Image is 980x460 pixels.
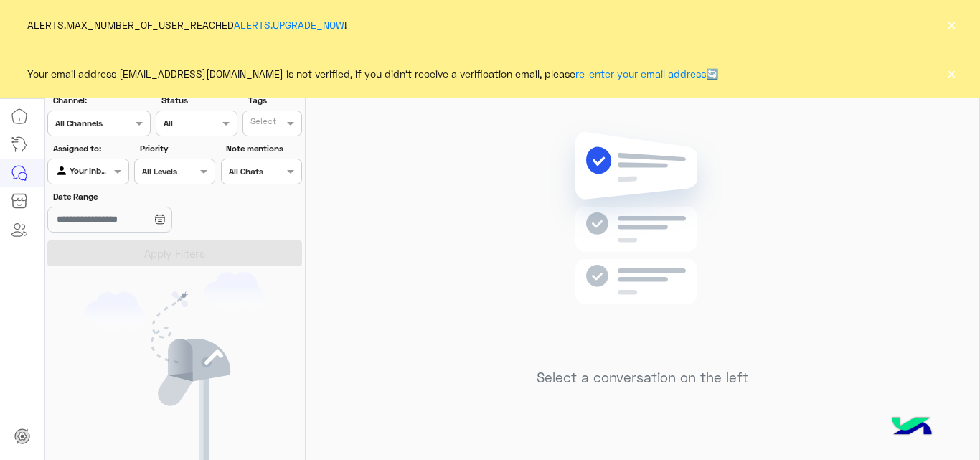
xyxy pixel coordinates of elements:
[944,17,958,32] button: ×
[53,94,149,107] label: Channel:
[248,115,276,131] div: Select
[226,142,300,155] label: Note mentions
[539,121,746,359] img: no messages
[27,17,347,32] span: ALERTS.MAX_NUMBER_OF_USER_REACHED !
[27,66,718,81] span: Your email address [EMAIL_ADDRESS][DOMAIN_NAME] is not verified, if you didn't receive a verifica...
[887,403,937,453] img: hulul-logo.png
[234,19,344,31] a: ALERTS.UPGRADE_NOW
[140,142,214,155] label: Priority
[248,94,301,107] label: Tags
[161,94,235,107] label: Status
[53,142,127,155] label: Assigned to:
[944,66,958,80] button: ×
[53,190,214,203] label: Date Range
[537,370,748,386] h5: Select a conversation on the left
[47,240,302,266] button: Apply Filters
[575,67,706,80] a: re-enter your email address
